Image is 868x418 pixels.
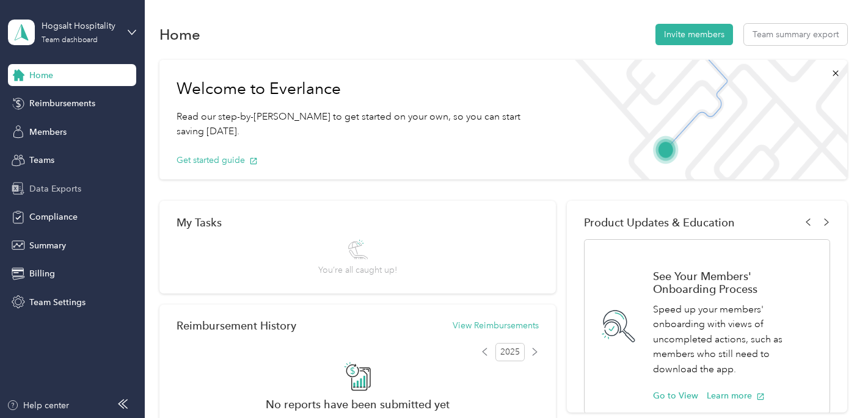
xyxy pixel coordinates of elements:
[29,211,78,223] span: Compliance
[707,389,765,402] button: Learn more
[177,216,539,229] div: My Tasks
[655,24,733,45] button: Invite members
[177,398,539,411] h2: No reports have been submitted yet
[42,20,118,32] div: Hogsalt Hospitality
[318,264,397,276] span: You’re all caught up!
[29,69,53,82] span: Home
[177,154,258,167] button: Get started guide
[453,319,539,332] button: View Reimbursements
[29,97,95,110] span: Reimbursements
[744,24,847,45] button: Team summary export
[29,126,67,139] span: Members
[653,270,817,295] h1: See Your Members' Onboarding Process
[564,60,847,179] img: Welcome to everlance
[177,319,296,332] h2: Reimbursement History
[495,343,525,361] span: 2025
[653,302,817,377] p: Speed up your members' onboarding with views of uncompleted actions, such as members who still ne...
[42,37,98,44] div: Team dashboard
[29,154,54,167] span: Teams
[29,267,55,280] span: Billing
[7,399,69,412] button: Help center
[800,350,868,418] iframe: Everlance-gr Chat Button Frame
[29,182,81,195] span: Data Exports
[653,389,698,402] button: Go to View
[177,109,547,139] p: Read our step-by-[PERSON_NAME] to get started on your own, so you can start saving [DATE].
[29,239,66,252] span: Summary
[159,28,200,41] h1: Home
[584,216,735,229] span: Product Updates & Education
[29,296,86,309] span: Team Settings
[177,79,547,99] h1: Welcome to Everlance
